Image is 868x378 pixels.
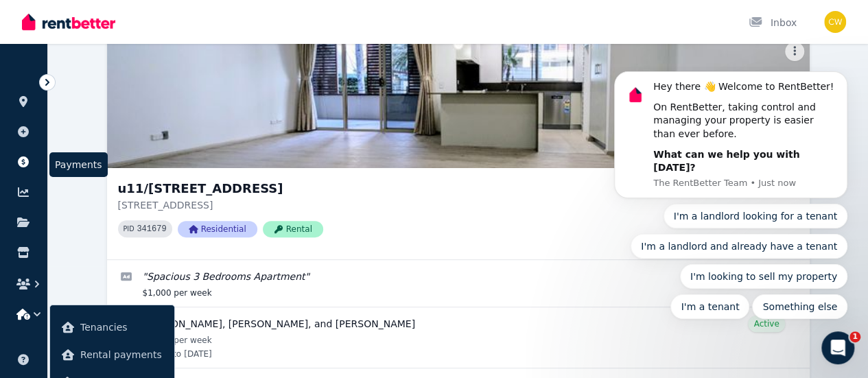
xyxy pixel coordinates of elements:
button: More options [785,42,804,61]
span: Residential [178,221,257,237]
img: Chris Wong [824,11,846,33]
iframe: Intercom live chat [821,331,854,364]
span: Tenancies [80,319,163,335]
h3: u11/[STREET_ADDRESS] [118,179,779,198]
a: Tenancies [56,314,169,341]
span: Rental [263,221,323,237]
span: 1 [849,331,860,342]
a: Rental payments [56,341,169,368]
img: u11/4-8 Bobbin Head Road, Pymble [107,36,810,168]
a: View details for Ashleigh Clarke, Saoirse Cobbe, and Karan Sukhramani [107,307,810,368]
span: Rental payments [80,346,163,363]
div: Inbox [749,16,797,29]
a: Edit listing: Spacious 3 Bedrooms Apartment [107,260,810,307]
iframe: Intercom notifications message [594,67,868,341]
p: [STREET_ADDRESS] [118,198,779,212]
img: RentBetter [22,12,115,32]
code: 341679 [137,224,166,234]
a: u11/4-8 Bobbin Head Road, Pymbleu11/[STREET_ADDRESS][STREET_ADDRESS]PID 341679ResidentialRental [107,36,810,259]
small: PID [124,225,134,233]
span: Payments [49,152,108,177]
